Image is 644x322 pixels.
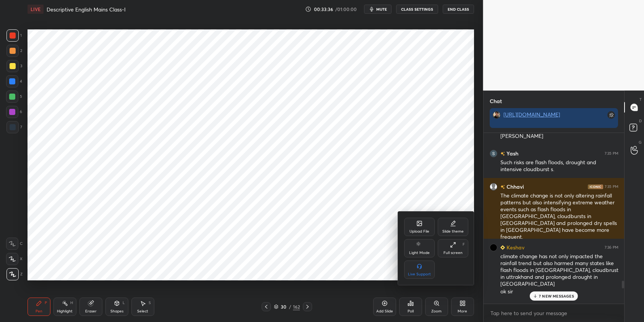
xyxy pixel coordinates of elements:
[442,230,464,233] div: Slide theme
[408,272,431,276] div: Live Support
[409,230,429,233] div: Upload File
[463,243,465,246] div: F
[443,251,463,255] div: Full screen
[409,251,430,255] div: Light Mode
